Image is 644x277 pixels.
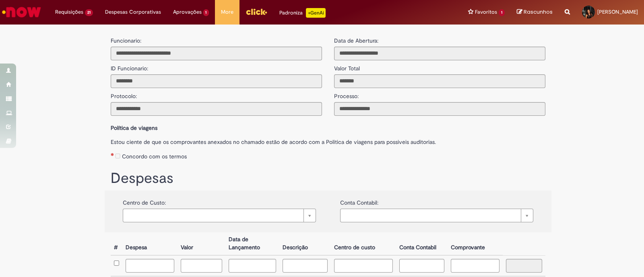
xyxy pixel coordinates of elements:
[111,88,137,100] label: Protocolo:
[334,88,359,100] label: Processo:
[123,195,166,207] label: Centro de Custo:
[111,232,122,255] th: #
[203,9,209,16] span: 1
[122,232,178,255] th: Despesa
[331,232,396,255] th: Centro de custo
[340,209,533,222] a: Limpar campo {0}
[499,9,505,16] span: 1
[396,232,447,255] th: Conta Contabil
[334,37,378,45] label: Data de Abertura:
[111,170,545,187] h1: Despesas
[123,209,316,222] a: Limpar campo {0}
[111,37,141,45] label: Funcionario:
[85,9,93,16] span: 21
[279,8,326,18] div: Padroniza
[178,232,225,255] th: Valor
[279,232,331,255] th: Descrição
[221,8,233,16] span: More
[225,232,279,255] th: Data de Lançamento
[340,195,378,207] label: Conta Contabil:
[524,8,553,16] span: Rascunhos
[306,8,326,18] p: +GenAi
[597,8,638,15] span: [PERSON_NAME]
[517,8,553,16] a: Rascunhos
[334,60,360,72] label: Valor Total
[111,60,148,72] label: ID Funcionario:
[122,152,187,160] label: Concordo com os termos
[55,8,83,16] span: Requisições
[475,8,497,16] span: Favoritos
[448,232,503,255] th: Comprovante
[1,4,42,20] img: ServiceNow
[173,8,202,16] span: Aprovações
[111,124,157,131] b: Política de viagens
[111,134,545,146] label: Estou ciente de que os comprovantes anexados no chamado estão de acordo com a Politica de viagens...
[105,8,161,16] span: Despesas Corporativas
[246,6,267,18] img: click_logo_yellow_360x200.png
